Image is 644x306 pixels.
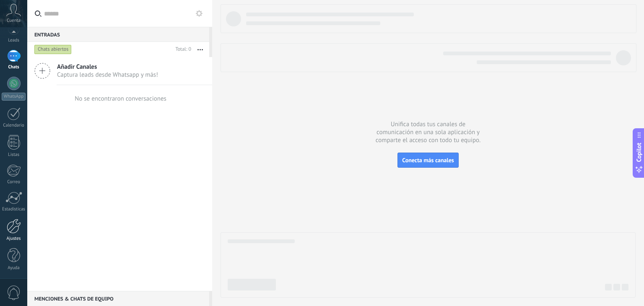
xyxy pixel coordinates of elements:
[2,65,26,70] div: Chats
[397,153,458,168] button: Conecta más canales
[34,44,72,54] div: Chats abiertos
[2,265,26,271] div: Ayuda
[7,18,21,23] span: Cuenta
[27,291,209,306] div: Menciones & Chats de equipo
[75,95,166,103] div: No se encontraron conversaciones
[2,123,26,128] div: Calendario
[2,152,26,158] div: Listas
[402,156,454,164] span: Conecta más canales
[2,236,26,241] div: Ajustes
[57,63,158,71] span: Añadir Canales
[27,27,209,42] div: Entradas
[2,93,26,101] div: WhatsApp
[2,179,26,185] div: Correo
[57,71,158,79] span: Captura leads desde Whatsapp y más!
[191,42,209,57] button: Más
[172,45,191,54] div: Total: 0
[635,143,643,162] span: Copilot
[2,207,26,212] div: Estadísticas
[2,38,26,43] div: Leads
